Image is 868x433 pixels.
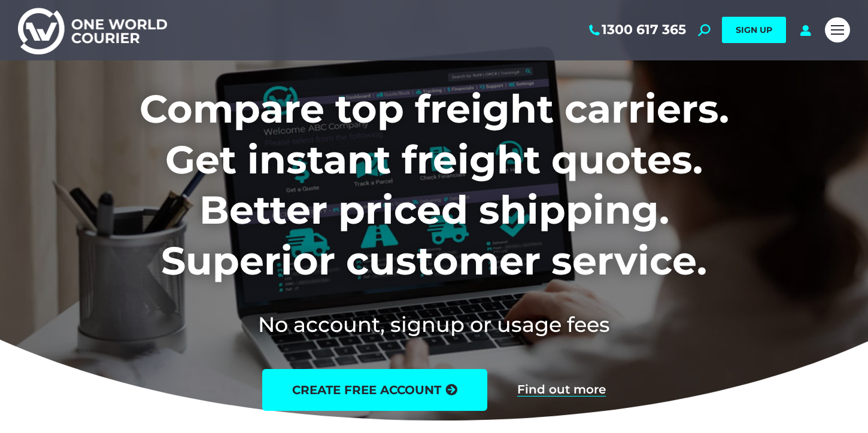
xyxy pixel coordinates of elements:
[60,84,808,286] h1: Compare top freight carriers. Get instant freight quotes. Better priced shipping. Superior custom...
[587,22,686,38] a: 1300 617 365
[517,383,606,397] a: Find out more
[60,310,808,339] h2: No account, signup or usage fees
[722,17,786,43] a: SIGN UP
[736,25,772,35] span: SIGN UP
[262,369,487,411] a: create free account
[18,6,167,54] img: One World Courier
[825,17,850,42] a: Mobile menu icon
